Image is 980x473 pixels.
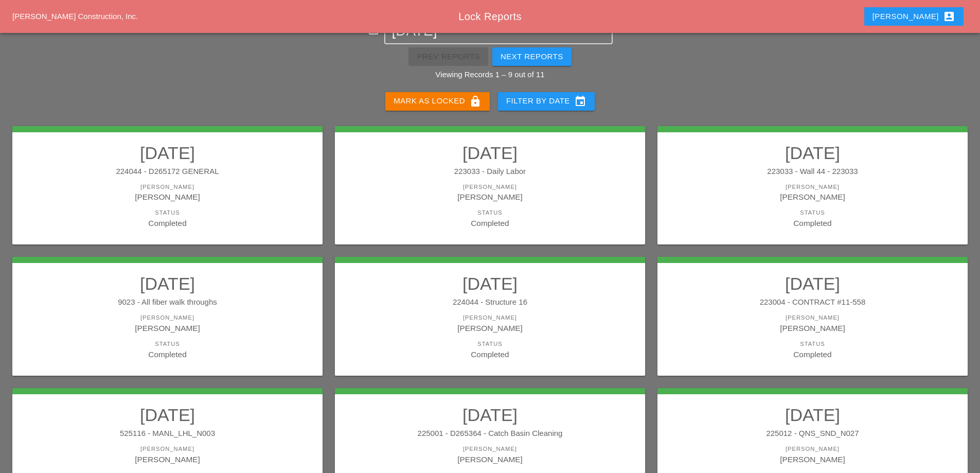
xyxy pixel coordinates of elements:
[23,405,312,425] h2: [DATE]
[668,273,957,360] a: [DATE]223004 - CONTRACT #11-558[PERSON_NAME][PERSON_NAME]StatusCompleted
[458,11,522,22] span: Lock Reports
[498,92,595,111] button: Filter by Date
[23,143,312,229] a: [DATE]224044 - D265172 GENERAL[PERSON_NAME][PERSON_NAME]StatusCompleted
[668,208,957,217] div: Status
[943,10,955,23] i: account_box
[668,340,957,348] div: Status
[345,348,635,360] div: Completed
[668,183,957,191] div: [PERSON_NAME]
[23,340,312,348] div: Status
[345,166,635,178] div: 223033 - Daily Labor
[23,313,312,322] div: [PERSON_NAME]
[668,143,957,229] a: [DATE]223033 - Wall 44 - 223033[PERSON_NAME][PERSON_NAME]StatusCompleted
[506,95,586,108] div: Filter by Date
[668,217,957,229] div: Completed
[345,313,635,322] div: [PERSON_NAME]
[345,340,635,348] div: Status
[345,322,635,334] div: [PERSON_NAME]
[345,453,635,465] div: [PERSON_NAME]
[668,322,957,334] div: [PERSON_NAME]
[345,273,635,294] h2: [DATE]
[668,405,957,425] h2: [DATE]
[345,428,635,440] div: 225001 - D265364 - Catch Basin Cleaning
[872,10,955,23] div: [PERSON_NAME]
[23,348,312,360] div: Completed
[345,143,635,163] h2: [DATE]
[469,95,482,108] i: lock
[23,208,312,217] div: Status
[23,166,312,178] div: 224044 - D265172 GENERAL
[668,348,957,360] div: Completed
[668,445,957,453] div: [PERSON_NAME]
[23,322,312,334] div: [PERSON_NAME]
[23,428,312,440] div: 525116 - MANL_LHL_N003
[23,273,312,294] h2: [DATE]
[23,273,312,360] a: [DATE]9023 - All fiber walk throughs[PERSON_NAME][PERSON_NAME]StatusCompleted
[864,7,964,26] button: [PERSON_NAME]
[492,47,572,66] button: Next Reports
[668,453,957,465] div: [PERSON_NAME]
[12,12,138,21] a: [PERSON_NAME] Construction, Inc.
[23,296,312,308] div: 9023 - All fiber walk throughs
[345,183,635,191] div: [PERSON_NAME]
[668,428,957,440] div: 225012 - QNS_SND_N027
[668,143,957,163] h2: [DATE]
[385,92,490,111] button: Mark as Locked
[394,95,482,108] div: Mark as Locked
[501,51,563,63] div: Next Reports
[23,445,312,453] div: [PERSON_NAME]
[345,191,635,203] div: [PERSON_NAME]
[574,95,586,108] i: event
[23,183,312,191] div: [PERSON_NAME]
[345,143,635,229] a: [DATE]223033 - Daily Labor[PERSON_NAME][PERSON_NAME]StatusCompleted
[668,191,957,203] div: [PERSON_NAME]
[23,217,312,229] div: Completed
[345,445,635,453] div: [PERSON_NAME]
[668,313,957,322] div: [PERSON_NAME]
[345,296,635,308] div: 224044 - Structure 16
[23,191,312,203] div: [PERSON_NAME]
[345,405,635,425] h2: [DATE]
[345,273,635,360] a: [DATE]224044 - Structure 16[PERSON_NAME][PERSON_NAME]StatusCompleted
[668,296,957,308] div: 223004 - CONTRACT #11-558
[668,273,957,294] h2: [DATE]
[23,143,312,163] h2: [DATE]
[23,453,312,465] div: [PERSON_NAME]
[345,217,635,229] div: Completed
[345,208,635,217] div: Status
[668,166,957,178] div: 223033 - Wall 44 - 223033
